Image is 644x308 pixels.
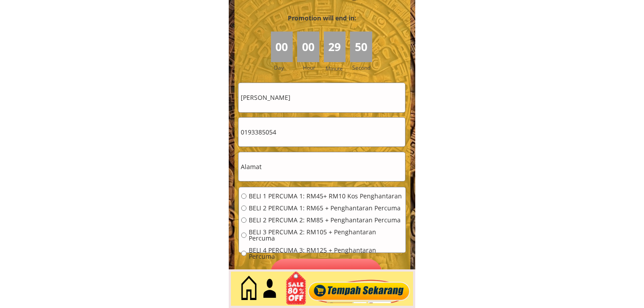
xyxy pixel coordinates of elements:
[270,259,382,288] p: Pesan sekarang
[249,193,403,199] span: BELI 1 PERCUMA 1: RM45+ RM10 Kos Penghantaran
[272,13,372,23] h3: Promotion will end in:
[303,63,322,72] h3: Hour
[239,83,405,112] input: Nama
[239,118,405,146] input: Telefon
[249,217,403,223] span: BELI 2 PERCUMA 2: RM85 + Penghantaran Percuma
[239,152,405,181] input: Alamat
[249,205,403,211] span: BELI 2 PERCUMA 1: RM65 + Penghantaran Percuma
[274,63,296,72] h3: Day
[352,63,374,72] h3: Second
[249,229,403,241] span: BELI 3 PERCUMA 2: RM105 + Penghantaran Percuma
[249,247,403,260] span: BELI 4 PERCUMA 3: RM125 + Penghantaran Percuma
[326,64,345,73] h3: Minute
